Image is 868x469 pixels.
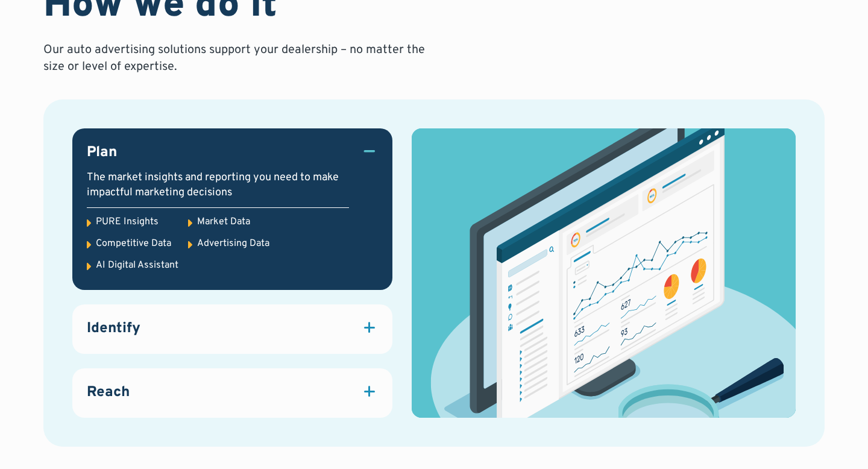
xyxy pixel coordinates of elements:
[197,237,269,250] div: Advertising Data
[96,259,178,272] div: AI Digital Assistant
[197,215,250,228] div: Market Data
[96,237,171,250] div: Competitive Data
[87,383,130,403] h3: Reach
[87,143,117,163] h3: Plan
[87,319,140,339] h3: Identify
[412,128,796,418] img: dashboard
[87,170,349,200] div: The market insights and reporting you need to make impactful marketing decisions
[96,215,159,228] div: PURE Insights
[43,42,429,75] p: Our auto advertising solutions support your dealership – no matter the size or level of expertise.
